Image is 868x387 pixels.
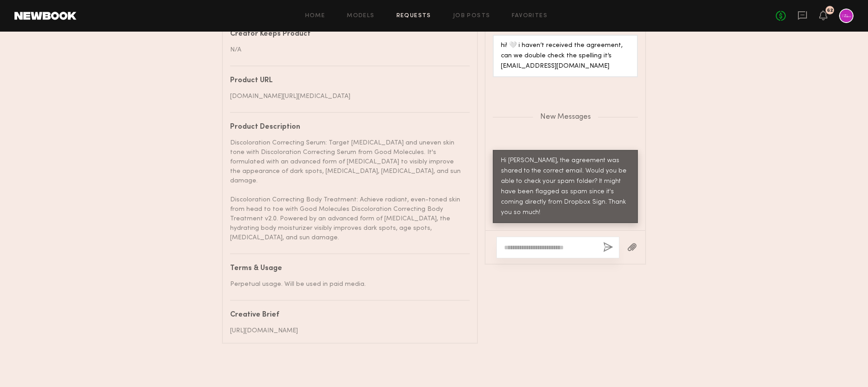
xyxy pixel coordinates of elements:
[230,265,463,272] div: Terms & Usage
[230,280,463,289] div: Perpetual usage. Will be used in paid media.
[230,45,343,55] div: N/A
[230,31,343,38] div: Creator Keeps Product
[230,77,463,84] div: Product URL
[230,92,463,101] div: [DOMAIN_NAME][URL][MEDICAL_DATA]
[453,13,491,19] a: Job Posts
[230,124,463,131] div: Product Description
[512,13,547,19] a: Favorites
[230,138,463,242] div: Discoloration Correcting Serum: Target [MEDICAL_DATA] and uneven skin tone with Discoloration Cor...
[827,8,833,13] div: 62
[230,312,463,319] div: Creative Brief
[347,13,374,19] a: Models
[501,41,630,72] div: hi! 🤍 i haven’t received the agreement, can we double check the spelling it’s [EMAIL_ADDRESS][DOM...
[540,113,591,121] span: New Messages
[305,13,325,19] a: Home
[396,13,431,19] a: Requests
[230,326,463,336] div: [URL][DOMAIN_NAME]
[501,156,630,218] div: Hi [PERSON_NAME], the agreement was shared to the correct email. Would you be able to check your ...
